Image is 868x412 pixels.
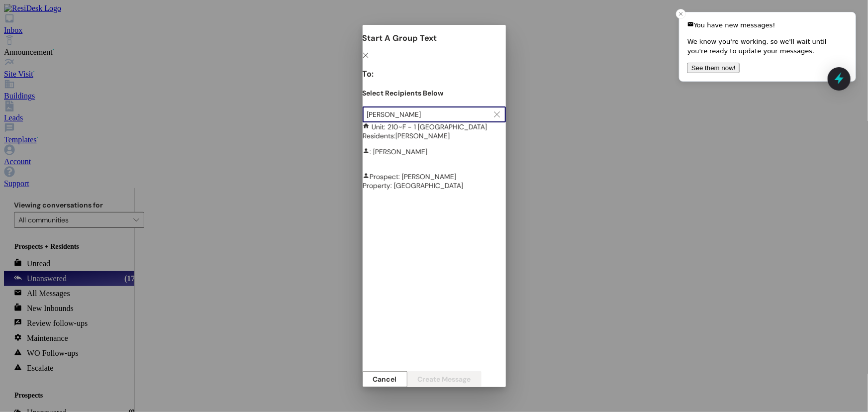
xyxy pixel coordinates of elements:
[489,107,505,122] button: Clear text
[363,89,506,98] h4: Select Recipients Below
[363,172,506,197] div: Prospect: [PERSON_NAME]Property: [GEOGRAPHIC_DATA]
[363,69,506,79] h3: To:
[676,9,686,19] button: Close toast
[363,147,506,156] div: : [PERSON_NAME]
[363,147,506,172] div: : [PERSON_NAME]
[363,33,506,43] h3: Start A Group Text
[367,107,489,121] input: Search for any contact or apartment
[363,131,506,140] div: Residents: [PERSON_NAME]
[363,122,506,140] div: Unit: 210~F - 1 [GEOGRAPHIC_DATA]
[407,371,482,387] button: Create Message
[418,376,471,383] span: Create Message
[373,376,397,383] span: Cancel
[363,371,407,387] button: Cancel
[363,122,506,147] div: Unit: 210~F - 1 [GEOGRAPHIC_DATA]Residents:[PERSON_NAME]
[687,20,848,30] div: You have new messages!
[687,63,740,73] button: See them now!
[363,181,506,190] div: Property: [GEOGRAPHIC_DATA]
[363,172,506,190] div: Prospect: [PERSON_NAME]
[363,52,370,59] i: 
[687,37,848,56] p: We know you're working, so we'll wait until you're ready to update your messages.
[494,110,500,118] i: 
